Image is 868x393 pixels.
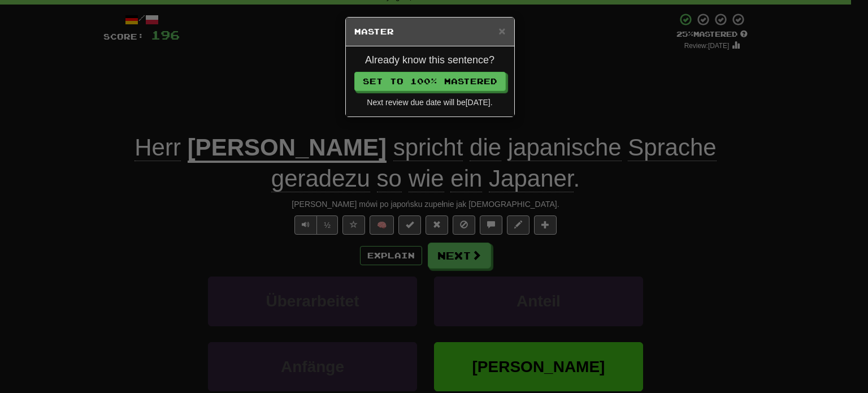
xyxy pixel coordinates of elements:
h4: Already know this sentence? [354,55,506,66]
h5: Master [354,26,506,37]
div: Next review due date will be [DATE] . [354,97,506,108]
button: Close [498,25,505,37]
button: Set to 100% Mastered [354,72,506,91]
span: × [498,24,505,37]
